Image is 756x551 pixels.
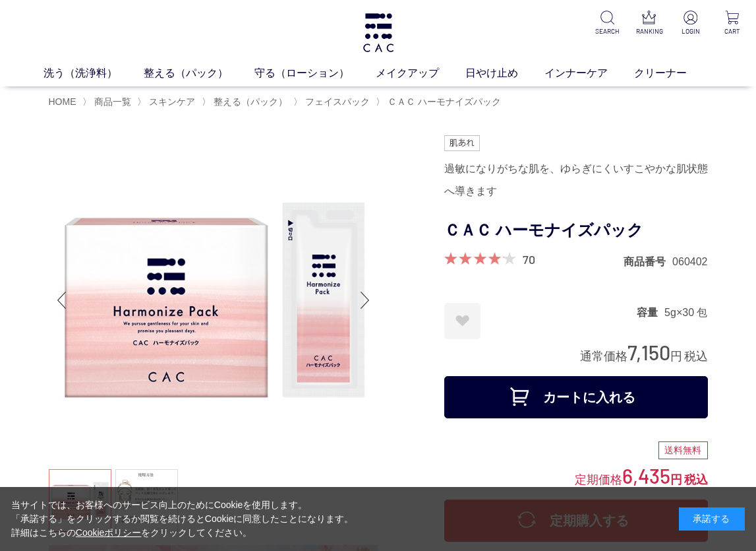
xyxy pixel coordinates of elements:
[684,350,708,363] span: 税込
[575,472,622,486] span: 定期価格
[49,96,76,107] a: HOME
[672,255,707,269] dd: 060402
[144,65,254,81] a: 整える（パック）
[137,96,198,108] li: 〉
[444,216,708,245] h1: ＣＡＣ ハーモナイズパック
[11,498,354,540] div: 当サイトでは、お客様へのサービス向上のためにCookieを使用します。 「承諾する」をクリックするか閲覧を続けるとCookieに同意したことになります。 詳細はこちらの をクリックしてください。
[44,65,144,81] a: 洗う（洗浄料）
[544,65,634,81] a: インナーケア
[388,96,501,107] span: ＣＡＣ ハーモナイズパック
[444,135,480,151] img: 肌あれ
[636,26,662,36] p: RANKING
[444,158,708,203] div: 過敏になりがちな肌を、ゆらぎにくいすこやかな肌状態へ導きます
[76,527,142,538] a: Cookieポリシー
[678,11,704,36] a: LOGIN
[303,96,370,107] a: フェイスパック
[444,376,708,418] button: カートに入れる
[376,65,465,81] a: メイクアップ
[580,350,627,363] span: 通常価格
[684,473,708,486] span: 税込
[670,473,682,486] span: 円
[49,274,75,327] div: Previous slide
[361,13,395,52] img: logo
[444,303,480,339] a: お気に入りに登録する
[82,96,134,108] li: 〉
[385,96,501,107] a: ＣＡＣ ハーモナイズパック
[376,96,504,108] li: 〉
[94,96,131,107] span: 商品一覧
[211,96,287,107] a: 整える（パック）
[636,11,662,36] a: RANKING
[670,350,682,363] span: 円
[465,65,544,81] a: 日やけ止め
[305,96,370,107] span: フェイスパック
[49,135,378,465] img: ＣＡＣ ハーモナイズパック
[214,96,287,107] span: 整える（パック）
[293,96,373,108] li: 〉
[627,340,670,364] span: 7,150
[202,96,291,108] li: 〉
[658,441,708,460] div: 送料無料
[679,507,745,531] div: 承諾する
[634,65,713,81] a: クリーナー
[523,252,535,267] a: 70
[637,306,664,319] dt: 容量
[678,26,704,36] p: LOGIN
[146,96,195,107] a: スキンケア
[92,96,131,107] a: 商品一覧
[595,11,621,36] a: SEARCH
[149,96,195,107] span: スキンケア
[719,11,745,36] a: CART
[622,463,670,488] span: 6,435
[719,26,745,36] p: CART
[352,274,378,327] div: Next slide
[664,306,707,319] dd: 5g×30 包
[254,65,376,81] a: 守る（ローション）
[595,26,621,36] p: SEARCH
[624,255,672,269] dt: 商品番号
